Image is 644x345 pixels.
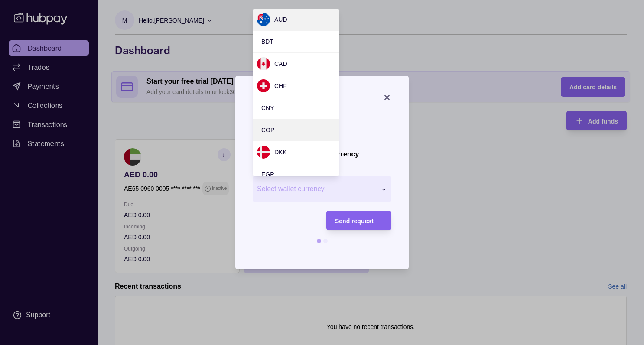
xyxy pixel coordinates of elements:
span: EGP [274,171,287,178]
span: BDT [274,38,286,45]
span: CHF [274,82,287,89]
img: ca [257,57,270,70]
span: CNY [274,104,287,111]
img: dk [257,146,270,159]
img: bd [257,35,270,48]
span: COP [274,127,287,133]
span: CAD [274,60,287,67]
span: DKK [274,149,287,156]
img: eg [257,168,270,181]
img: ch [257,79,270,92]
span: AUD [274,16,287,23]
img: co [257,124,270,137]
img: cn [257,101,270,114]
img: au [257,13,270,26]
